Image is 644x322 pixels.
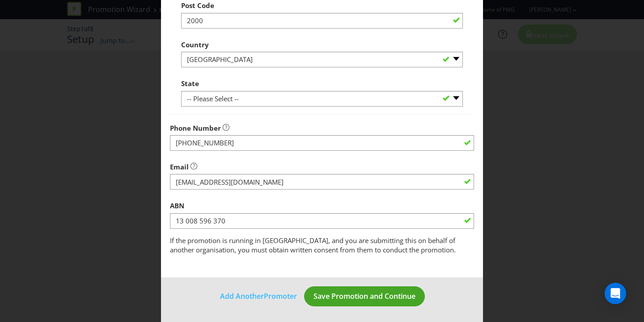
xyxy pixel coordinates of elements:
[170,124,221,132] span: Phone Number
[170,201,184,210] span: ABN
[170,135,474,151] input: e.g. 03 1234 9876
[304,286,425,306] button: Save Promotion and Continue
[181,40,209,49] span: Country
[605,283,626,304] div: Open Intercom Messenger
[314,291,415,301] span: Save Promotion and Continue
[181,13,463,29] input: e.g. 3000
[220,291,264,301] span: Add Another
[170,236,456,254] span: If the promotion is running in [GEOGRAPHIC_DATA], and you are submitting this on behalf of anothe...
[181,79,199,88] span: State
[181,1,214,10] span: Post Code
[220,290,297,302] button: Add AnotherPromoter
[264,291,297,301] span: Promoter
[170,162,189,171] span: Email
